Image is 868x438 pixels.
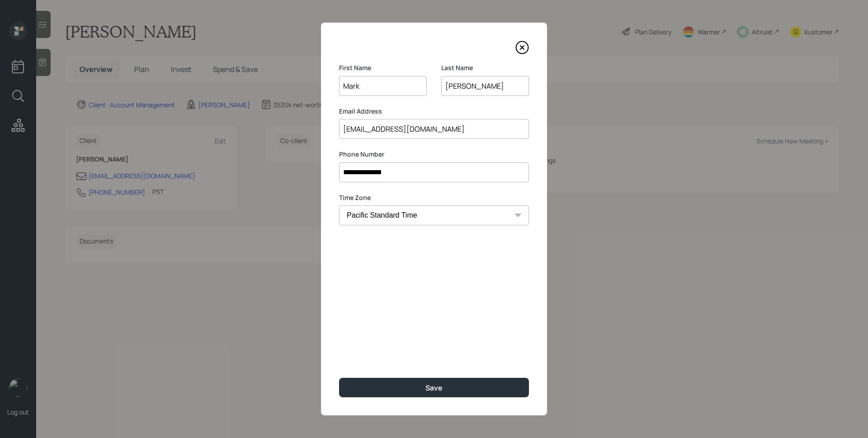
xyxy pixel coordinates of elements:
label: Phone Number [339,150,529,159]
label: Last Name [441,63,529,72]
button: Save [339,378,529,397]
label: Time Zone [339,193,529,202]
div: Save [425,383,443,393]
label: Email Address [339,107,529,116]
label: First Name [339,63,427,72]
